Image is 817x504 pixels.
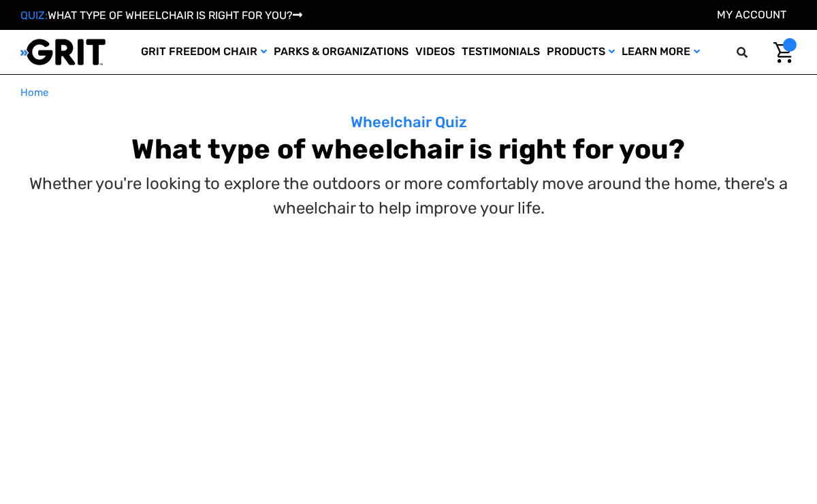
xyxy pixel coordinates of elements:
[773,42,793,63] img: Cart
[20,9,302,22] a: QUIZ:WHAT TYPE OF WHEELCHAIR IS RIGHT FOR YOU?
[412,30,458,74] a: Videos
[743,38,763,67] input: Search
[270,30,412,74] a: Parks & Organizations
[458,30,543,74] a: Testimonials
[23,171,795,220] p: Whether you're looking to explore the outdoors or more comfortably move around the home, there's ...
[543,30,618,74] a: Products
[131,133,685,165] b: What type of wheelchair is right for you?
[717,8,786,21] a: Account
[618,30,703,74] a: Learn More
[763,38,797,67] a: Cart with 0 items
[20,38,106,66] img: GRIT All-Terrain Wheelchair and Mobility Equipment
[138,30,270,74] a: GRIT Freedom Chair
[351,111,467,133] p: Wheelchair Quiz
[20,86,48,99] span: Home
[20,9,48,22] span: QUIZ:
[20,85,48,101] a: Home
[20,85,797,101] nav: Breadcrumb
